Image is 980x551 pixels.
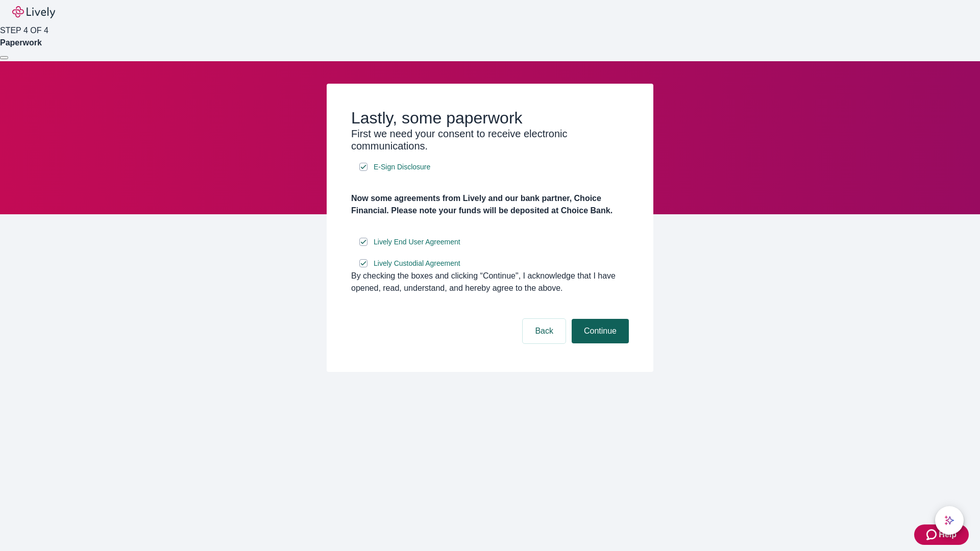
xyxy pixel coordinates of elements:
[374,237,460,247] span: Lively End User Agreement
[374,162,430,172] span: E-Sign Disclosure
[351,192,629,217] h4: Now some agreements from Lively and our bank partner, Choice Financial. Please note your funds wi...
[374,258,460,269] span: Lively Custodial Agreement
[351,108,629,128] h2: Lastly, some paperwork
[935,506,964,535] button: chat
[372,236,462,248] a: e-sign disclosure document
[939,529,957,541] span: Help
[914,524,969,545] button: Zendesk support iconHelp
[12,6,55,18] img: Lively
[523,319,566,343] button: Back
[572,319,629,343] button: Continue
[372,161,432,173] a: e-sign disclosure document
[926,529,939,541] svg: Zendesk support icon
[351,128,629,152] h3: First we need your consent to receive electronic communications.
[944,515,954,525] svg: Lively AI Assistant
[372,257,462,270] a: e-sign disclosure document
[351,270,629,294] div: By checking the boxes and clicking “Continue", I acknowledge that I have opened, read, understand...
